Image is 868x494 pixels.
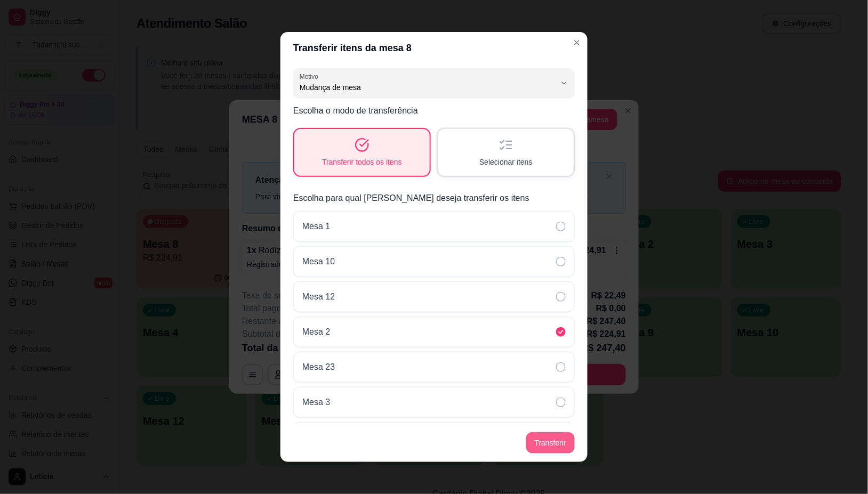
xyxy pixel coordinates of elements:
[293,104,575,117] p: Escolha o modo de transferência
[293,128,431,177] button: Transferir todos os itens
[322,157,402,167] span: Transferir todos os itens
[300,82,556,93] span: Mudança de mesa
[302,255,335,268] p: Mesa 10
[300,72,322,81] label: Motivo
[280,32,588,64] header: Transferir itens da mesa 8
[293,68,575,98] button: MotivoMudança de mesa
[568,34,585,51] button: Close
[302,290,335,303] p: Mesa 12
[479,157,533,167] span: Selecionar itens
[302,220,330,233] p: Mesa 1
[302,361,335,374] p: Mesa 23
[526,432,575,453] button: Transferir
[437,128,575,177] button: Selecionar itens
[293,192,575,205] p: Escolha para qual [PERSON_NAME] deseja transferir os itens
[302,326,330,338] p: Mesa 2
[302,396,330,409] p: Mesa 3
